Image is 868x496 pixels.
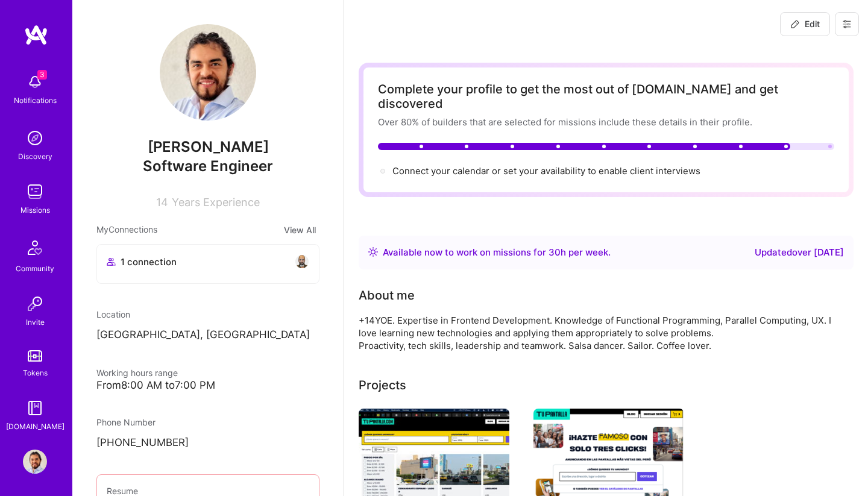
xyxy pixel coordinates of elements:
div: Location [96,308,319,321]
div: Discovery [18,150,52,163]
img: User Avatar [160,24,256,121]
img: guide book [23,396,47,420]
span: Years Experience [172,196,260,209]
span: 14 [156,196,168,209]
span: [PERSON_NAME] [96,138,319,156]
div: Missions [20,204,50,216]
img: bell [23,70,47,94]
img: Community [20,233,49,262]
span: 1 connection [121,256,177,268]
img: Availability [368,247,378,257]
span: 30 [549,246,561,258]
span: Working hours range [96,368,178,378]
p: [PHONE_NUMBER] [96,436,319,450]
img: discovery [23,126,47,150]
span: Resume [107,486,138,496]
div: About me [359,286,415,304]
div: Tokens [23,366,48,379]
div: Updated over [DATE] [755,245,844,260]
span: 3 [37,70,47,80]
div: Invite [26,316,45,328]
button: View All [280,223,319,237]
p: [GEOGRAPHIC_DATA], [GEOGRAPHIC_DATA] [96,328,319,342]
img: Invite [23,292,47,316]
div: +14YOE. Expertise in Frontend Development. Knowledge of Functional Programming, Parallel Computin... [359,314,841,352]
div: Over 80% of builders that are selected for missions include these details in their profile. [378,116,834,128]
div: Notifications [14,94,57,107]
img: User Avatar [23,450,47,474]
div: Complete your profile to get the most out of [DOMAIN_NAME] and get discovered [378,82,834,111]
span: Edit [790,18,820,30]
div: Community [16,262,54,275]
div: [DOMAIN_NAME] [6,420,64,433]
img: teamwork [23,180,47,204]
i: icon Collaborator [107,257,116,266]
div: From 8:00 AM to 7:00 PM [96,379,319,392]
img: avatar [295,254,309,269]
span: Phone Number [96,417,156,427]
span: My Connections [96,223,157,237]
img: logo [24,24,48,46]
div: Available now to work on missions for h per week . [383,245,611,260]
span: Software Engineer [143,157,273,175]
img: tokens [28,350,42,362]
div: Projects [359,376,406,394]
span: Connect your calendar or set your availability to enable client interviews [392,165,700,177]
